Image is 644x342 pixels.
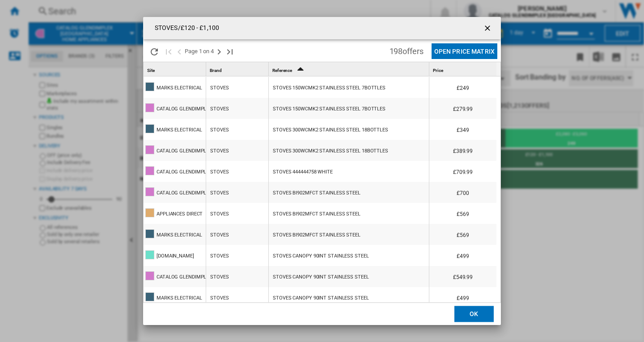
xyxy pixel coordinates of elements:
[214,41,225,62] button: Next page
[273,141,388,161] div: STOVES 300WCMK2 STAINLESS STEEL 18BOTTLES
[210,225,229,245] div: STOVES
[144,98,206,118] wk-reference-title-cell: CATALOG GLENDIMPLEX UK
[206,224,268,245] wk-reference-title-cell: STOVES
[273,99,386,119] div: STOVES 150WCMK2 STAINLESS STEEL 7BOTTLES
[431,62,496,76] div: Sort None
[273,78,386,98] div: STOVES 150WCMK2 STAINLESS STEEL 7BOTTLES
[157,183,260,203] div: CATALOG GLENDIMPLEX [GEOGRAPHIC_DATA]
[150,24,219,33] h4: STOVES/£120 - £1,100
[210,204,229,224] div: STOVES
[402,46,423,56] span: offers
[273,120,388,140] div: STOVES 300WCMK2 STAINLESS STEEL 18BOTTLES
[273,267,369,287] div: STOVES CANOPY 90INT STAINLESS STEEL
[271,62,429,76] div: Sort Ascending
[273,183,360,203] div: STOVES BI902MFCT STAINLESS STEEL
[429,224,496,245] div: £569
[273,204,360,224] div: STOVES BI902MFCT STAINLESS STEEL
[269,203,429,224] div: https://www.appliancesdirect.co.uk/p/444410216/stoves-444410216-appliances
[271,62,429,76] div: Reference Sort Ascending
[293,68,307,73] span: Sort Ascending
[157,120,202,140] div: MARKS ELECTRICAL
[208,62,268,76] div: Sort None
[429,77,496,97] div: £249
[269,98,429,118] div: 444440917
[206,140,268,160] wk-reference-title-cell: STOVES
[144,287,206,308] wk-reference-title-cell: MARKS ELECTRICAL
[144,224,206,245] wk-reference-title-cell: MARKS ELECTRICAL
[157,246,194,266] div: [DOMAIN_NAME]
[269,245,429,266] div: https://ao.com/product/ststerlingcanopy90intsta-stoves-sterling-90int-canopy-cooker-hood-stainles...
[269,77,429,97] div: https://markselectrical.co.uk/444440917_stoves-integrated-wine-cooler
[272,68,292,73] span: Reference
[225,41,235,62] button: Last page
[147,68,155,73] span: Site
[174,41,185,62] button: >Previous page
[210,288,229,308] div: STOVES
[206,119,268,139] wk-reference-title-cell: STOVES
[210,99,229,119] div: STOVES
[210,267,229,287] div: STOVES
[157,78,202,98] div: MARKS ELECTRICAL
[385,41,428,59] span: 198
[144,140,206,160] wk-reference-title-cell: CATALOG GLENDIMPLEX UK
[185,41,214,62] span: Page 1 on 4
[157,204,203,224] div: APPLIANCES DIRECT
[144,203,206,224] wk-reference-title-cell: APPLIANCES DIRECT
[144,119,206,139] wk-reference-title-cell: MARKS ELECTRICAL
[429,266,496,287] div: £549.99
[269,161,429,182] div: 444444758
[273,246,369,266] div: STOVES CANOPY 90INT STAINLESS STEEL
[429,203,496,224] div: £569
[432,43,497,59] button: Open Price Matrix
[429,287,496,308] div: £499
[273,288,369,308] div: STOVES CANOPY 90INT STAINLESS STEEL
[483,24,494,34] ng-md-icon: getI18NText('BUTTONS.CLOSE_DIALOG')
[210,246,229,266] div: STOVES
[206,98,268,118] wk-reference-title-cell: STOVES
[273,162,333,182] div: STOVES 444444758 WHITE
[429,140,496,160] div: £389.99
[269,266,429,287] div: 444411684
[269,140,429,160] div: 444440918
[144,266,206,287] wk-reference-title-cell: CATALOG GLENDIMPLEX UK
[210,183,229,203] div: STOVES
[454,306,494,322] button: OK
[208,62,268,76] div: Brand Sort None
[206,245,268,266] wk-reference-title-cell: STOVES
[210,141,229,161] div: STOVES
[206,203,268,224] wk-reference-title-cell: STOVES
[269,119,429,139] div: https://markselectrical.co.uk/444440918_stoves-wine-cooler
[145,41,163,62] button: Reload
[206,161,268,182] wk-reference-title-cell: STOVES
[144,245,206,266] wk-reference-title-cell: AO.COM
[479,19,497,37] button: getI18NText('BUTTONS.CLOSE_DIALOG')
[206,77,268,97] wk-reference-title-cell: STOVES
[210,162,229,182] div: STOVES
[210,68,222,73] span: Brand
[269,182,429,203] div: 444410216
[210,120,229,140] div: STOVES
[206,287,268,308] wk-reference-title-cell: STOVES
[157,288,202,308] div: MARKS ELECTRICAL
[273,225,360,245] div: STOVES BI902MFCT STAINLESS STEEL
[431,62,496,76] div: Price Sort None
[429,119,496,139] div: £349
[145,62,206,76] div: Site Sort None
[145,62,206,76] div: Sort None
[144,161,206,182] wk-reference-title-cell: CATALOG GLENDIMPLEX UK
[143,17,501,325] md-dialog: Products list popup
[157,225,202,245] div: MARKS ELECTRICAL
[433,68,443,73] span: Price
[206,266,268,287] wk-reference-title-cell: STOVES
[157,141,260,161] div: CATALOG GLENDIMPLEX [GEOGRAPHIC_DATA]
[144,77,206,97] wk-reference-title-cell: MARKS ELECTRICAL
[429,245,496,266] div: £499
[157,267,260,287] div: CATALOG GLENDIMPLEX [GEOGRAPHIC_DATA]
[210,78,229,98] div: STOVES
[206,182,268,203] wk-reference-title-cell: STOVES
[429,161,496,182] div: £709.99
[429,98,496,118] div: £279.99
[157,99,260,119] div: CATALOG GLENDIMPLEX [GEOGRAPHIC_DATA]
[144,182,206,203] wk-reference-title-cell: CATALOG GLENDIMPLEX UK
[269,287,429,308] div: https://markselectrical.co.uk/444411684_stoves-canopy-cooker-hood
